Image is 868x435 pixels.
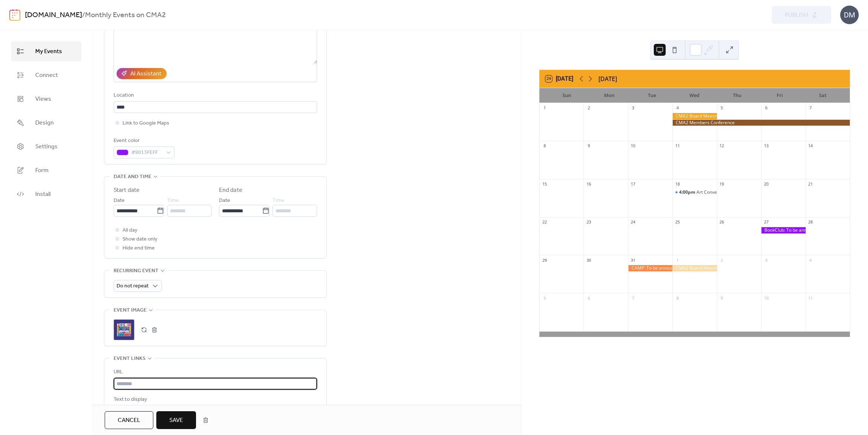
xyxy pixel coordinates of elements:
[117,68,167,79] button: AI Assistant
[630,181,636,187] div: 17
[675,181,680,187] div: 18
[130,70,161,78] div: AI Assistant
[114,354,146,363] span: Event links
[673,88,716,103] div: Wed
[586,257,591,263] div: 30
[11,65,81,85] a: Connect
[11,160,81,180] a: Form
[117,281,149,291] span: Do not repeat
[719,143,725,149] div: 12
[542,105,547,111] div: 1
[630,295,636,301] div: 7
[118,416,140,425] span: Cancel
[763,105,769,111] div: 6
[545,88,588,103] div: Sun
[840,6,859,24] div: DM
[105,411,153,429] button: Cancel
[11,184,81,204] a: Install
[719,219,725,225] div: 26
[114,136,173,145] div: Event color
[169,416,183,425] span: Save
[630,257,636,263] div: 31
[630,105,636,111] div: 3
[85,8,166,22] b: Monthly Events on CMA2
[808,257,813,263] div: 4
[672,113,717,119] div: CMA2 Board Meeting
[586,105,591,111] div: 2
[672,120,850,126] div: CMA2 Members Conference
[761,227,805,233] div: BookClub: To be announced
[273,196,284,205] span: Time
[543,74,576,84] button: 24[DATE]
[758,88,801,103] div: Fri
[808,181,813,187] div: 21
[542,257,547,263] div: 29
[35,142,58,151] span: Settings
[675,257,680,263] div: 1
[628,265,672,271] div: CAMP: To be announced
[219,196,230,205] span: Date
[598,74,617,83] div: [DATE]
[123,244,155,253] span: Hide end time
[542,295,547,301] div: 5
[123,119,169,128] span: Link to Google Maps
[35,119,54,128] span: Design
[11,136,81,157] a: Settings
[542,181,547,187] div: 15
[675,219,680,225] div: 25
[586,181,591,187] div: 16
[123,226,137,235] span: All day
[808,105,813,111] div: 7
[25,8,82,22] a: [DOMAIN_NAME]
[679,189,696,196] span: 4:00pm
[156,411,196,429] button: Save
[763,181,769,187] div: 20
[114,186,140,195] div: Start date
[675,143,680,149] div: 11
[719,181,725,187] div: 19
[82,8,85,22] b: /
[630,143,636,149] div: 10
[35,95,51,104] span: Views
[11,89,81,109] a: Views
[219,186,242,195] div: End date
[630,219,636,225] div: 24
[808,219,813,225] div: 28
[675,295,680,301] div: 8
[763,219,769,225] div: 27
[675,105,680,111] div: 4
[586,219,591,225] div: 23
[696,189,734,196] div: Art Conversations
[672,265,717,271] div: CMA2 Board Meeting
[763,143,769,149] div: 13
[763,257,769,263] div: 3
[35,166,49,175] span: Form
[672,189,717,196] div: Art Conversations
[586,295,591,301] div: 6
[167,196,179,205] span: Time
[114,173,151,181] span: Date and time
[131,148,163,157] span: #9013FEFF
[11,41,81,61] a: My Events
[808,143,813,149] div: 14
[35,47,62,56] span: My Events
[114,368,316,377] div: URL
[114,319,134,340] div: ;
[542,143,547,149] div: 8
[719,295,725,301] div: 9
[114,395,316,404] div: Text to display
[35,190,50,199] span: Install
[808,295,813,301] div: 11
[114,306,147,315] span: Event image
[114,196,125,205] span: Date
[123,235,157,244] span: Show date only
[588,88,631,103] div: Mon
[763,295,769,301] div: 10
[631,88,673,103] div: Tue
[719,105,725,111] div: 5
[9,9,20,21] img: logo
[716,88,758,103] div: Thu
[114,267,159,275] span: Recurring event
[114,91,316,100] div: Location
